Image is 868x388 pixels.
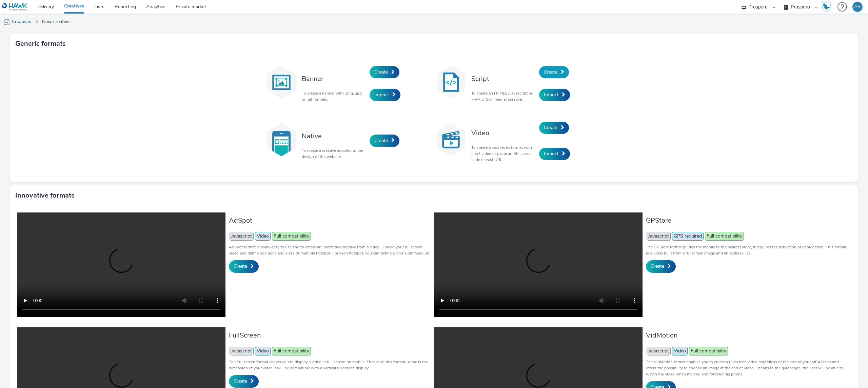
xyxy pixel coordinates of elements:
a: Create [539,66,569,78]
span: Full compatibility [705,232,744,241]
span: Import [544,150,558,157]
span: Create [234,378,247,384]
p: The GPStore format guides the mobile to the nearest store, it requires the activation of geolocat... [646,244,848,256]
span: Create [374,137,388,144]
p: To create a banner with .png, .jpg or .gif formats. [302,90,366,102]
h3: Innovative formats [15,190,75,201]
a: Create [229,375,259,387]
img: undefined Logo [2,3,28,11]
span: Javascript [230,232,254,241]
span: Javascript [230,347,254,355]
p: To create an HTML5 / javascript or MRAID (rich media) creative. [471,90,536,102]
img: native.svg [264,123,298,157]
span: Import [544,91,558,98]
h3: Generic formats [15,39,66,49]
img: banner.svg [264,65,298,99]
img: Hawk Academy [821,1,831,12]
div: AR [854,2,861,12]
span: Video [255,347,271,355]
img: video.svg [434,123,468,157]
a: Import [539,148,570,160]
span: Create [234,263,247,269]
h3: Video [471,128,536,138]
span: Javascript [647,347,671,355]
h3: GPStore [646,216,848,225]
p: To create a vast video format with .mp4 video or paste an XML vast code or vast URL. [471,144,536,163]
a: New creative [39,14,73,30]
a: Import [539,89,570,101]
a: Create [370,66,399,78]
span: Video [672,347,688,355]
p: The Fullscreen format allows you to display a video in full screen on mobile. Thanks to this form... [229,359,431,371]
span: Javascript [647,232,671,241]
span: Full compatibility [272,232,311,241]
span: GPS required [672,232,704,241]
h3: Banner [302,74,366,83]
span: Create [651,263,664,269]
p: AdSpot format is really easy to use and to create an interactive creative from a video. Upload yo... [229,244,431,256]
span: Full compatibility [272,347,311,355]
a: Import [370,89,400,101]
span: Create [374,69,388,75]
a: Create [646,260,676,272]
img: mobile [3,19,10,25]
img: code.svg [434,65,468,99]
p: To create a creative adapted to the design of the website. [302,147,366,160]
a: Create [229,260,259,272]
span: Create [544,124,557,131]
h3: Native [302,131,366,141]
h3: Script [471,74,536,83]
p: The VidMotion format enables you to create a fullscreen video regardless of the size of your MP4 ... [646,359,848,377]
h3: AdSpot [229,216,431,225]
a: Hawk Academy [821,1,834,12]
a: Create [370,135,399,147]
span: Create [544,69,557,75]
span: Full compatibility [689,347,728,355]
h3: FullScreen [229,331,431,340]
h3: VidMotion [646,331,848,340]
span: Video [255,232,271,241]
span: Import [374,91,389,98]
a: Create [539,122,569,134]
